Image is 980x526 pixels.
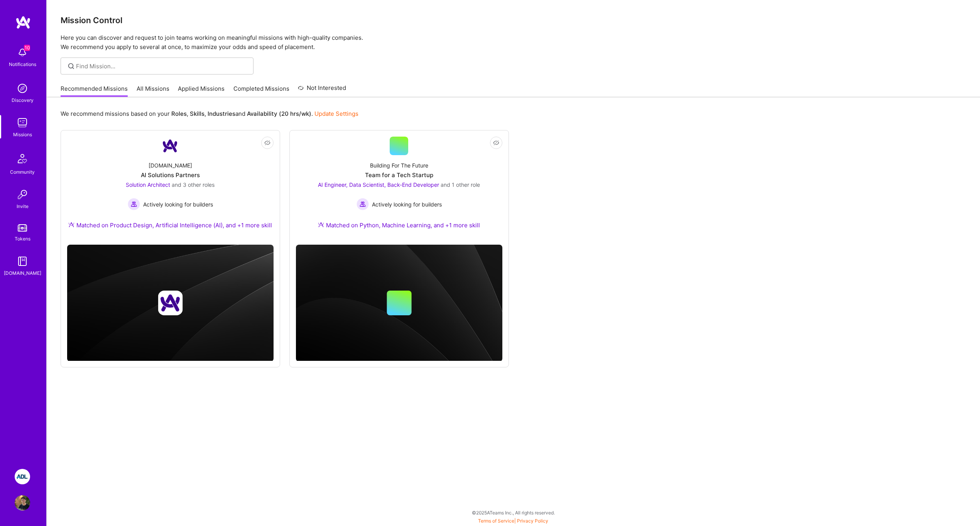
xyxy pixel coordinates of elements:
[10,168,35,176] div: Community
[46,503,980,522] div: © 2025 ATeams Inc., All rights reserved.
[128,198,140,210] img: Actively looking for builders
[233,85,289,97] a: Completed Missions
[13,149,32,168] img: Community
[141,171,200,179] div: AI Solutions Partners
[247,110,311,117] b: Availability (20 hrs/wk)
[318,222,324,228] img: Ateam Purple Icon
[365,171,433,179] div: Team for a Tech Startup
[318,181,439,188] span: AI Engineer, Data Scientist, Back-End Developer
[13,469,32,484] a: ADL: Technology Modernization Sprint 1
[126,181,170,188] span: Solution Architect
[208,110,235,117] b: Industries
[15,187,30,202] img: Invite
[67,137,274,238] a: Company Logo[DOMAIN_NAME]AI Solutions PartnersSolution Architect and 3 other rolesActively lookin...
[190,110,204,117] b: Skills
[12,96,34,104] div: Discovery
[76,62,248,70] input: Find Mission...
[61,110,358,118] p: We recommend missions based on your , , and .
[314,110,358,117] a: Update Settings
[15,45,30,60] img: bell
[372,200,442,208] span: Actively looking for builders
[15,235,30,243] div: Tokens
[15,115,30,130] img: teamwork
[24,45,30,51] span: 10
[67,62,76,71] i: icon SearchGrey
[15,254,30,269] img: guide book
[15,15,31,29] img: logo
[13,495,32,511] a: User Avatar
[478,518,514,524] a: Terms of Service
[357,198,369,210] img: Actively looking for builders
[171,110,187,117] b: Roles
[493,140,499,146] i: icon EyeClosed
[370,161,428,169] div: Building For The Future
[61,33,966,52] p: Here you can discover and request to join teams working on meaningful missions with high-quality ...
[17,202,29,210] div: Invite
[296,137,502,238] a: Building For The FutureTeam for a Tech StartupAI Engineer, Data Scientist, Back-End Developer and...
[13,130,32,139] div: Missions
[9,60,36,68] div: Notifications
[441,181,480,188] span: and 1 other role
[4,269,41,277] div: [DOMAIN_NAME]
[143,200,213,208] span: Actively looking for builders
[149,161,192,169] div: [DOMAIN_NAME]
[318,221,480,229] div: Matched on Python, Machine Learning, and +1 more skill
[61,15,966,25] h3: Mission Control
[517,518,548,524] a: Privacy Policy
[18,224,27,232] img: tokens
[15,495,30,511] img: User Avatar
[68,222,74,228] img: Ateam Purple Icon
[15,81,30,96] img: discovery
[61,85,128,97] a: Recommended Missions
[172,181,215,188] span: and 3 other roles
[161,137,179,155] img: Company Logo
[296,245,502,361] img: cover
[264,140,270,146] i: icon EyeClosed
[298,83,346,97] a: Not Interested
[15,469,30,484] img: ADL: Technology Modernization Sprint 1
[178,85,225,97] a: Applied Missions
[137,85,169,97] a: All Missions
[68,221,272,229] div: Matched on Product Design, Artificial Intelligence (AI), and +1 more skill
[478,518,548,524] span: |
[67,245,274,361] img: cover
[158,291,182,315] img: Company logo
